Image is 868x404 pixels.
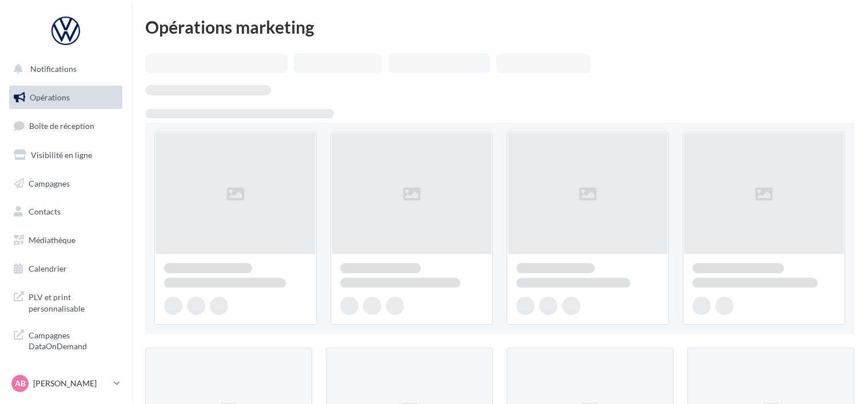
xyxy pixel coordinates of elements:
[33,378,109,389] p: [PERSON_NAME]
[7,200,125,224] a: Contacts
[31,150,92,160] span: Visibilité en ligne
[7,57,120,81] button: Notifications
[7,285,125,318] a: PLV et print personnalisable
[30,64,77,74] span: Notifications
[7,86,125,110] a: Opérations
[7,143,125,167] a: Visibilité en ligne
[9,373,122,394] a: AB [PERSON_NAME]
[29,178,70,188] span: Campagnes
[29,328,118,352] span: Campagnes DataOnDemand
[30,92,70,102] span: Opérations
[7,114,125,138] a: Boîte de réception
[29,235,75,245] span: Médiathèque
[29,264,67,273] span: Calendrier
[7,257,125,281] a: Calendrier
[29,121,94,131] span: Boîte de réception
[15,378,26,389] span: AB
[29,289,118,314] span: PLV et print personnalisable
[7,323,125,357] a: Campagnes DataOnDemand
[29,207,61,216] span: Contacts
[145,18,854,35] div: Opérations marketing
[7,172,125,196] a: Campagnes
[7,228,125,252] a: Médiathèque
